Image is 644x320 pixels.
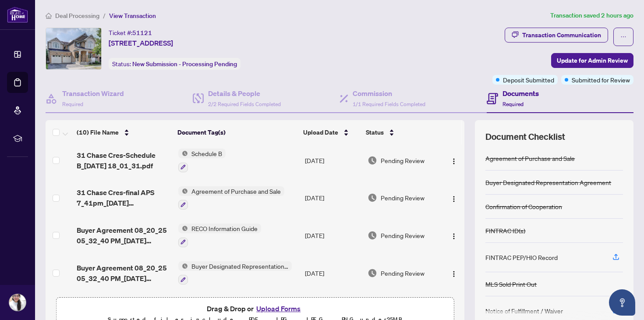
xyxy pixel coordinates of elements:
img: Document Status [368,193,377,203]
span: 31 Chase Cres-final APS 7_41pm_[DATE] 19_41_12.pdf [77,187,171,208]
span: Required [502,101,524,107]
button: Update for Admin Review [551,53,633,68]
div: FINTRAC PEP/HIO Record [485,252,558,262]
img: Profile Icon [9,294,26,311]
button: Open asap [609,289,635,316]
button: Status IconSchedule B [178,149,226,172]
td: [DATE] [301,142,364,179]
td: [DATE] [301,254,364,292]
span: Agreement of Purchase and Sale [188,186,284,196]
img: Status Icon [178,224,188,233]
th: Upload Date [300,120,362,145]
button: Logo [447,191,461,205]
img: IMG-X12344257_1.jpg [46,28,101,69]
span: Pending Review [381,268,425,278]
td: [DATE] [301,217,364,254]
button: Logo [447,228,461,242]
th: (10) File Name [73,120,174,145]
button: Logo [447,153,461,167]
div: Notice of Fulfillment / Waiver [485,306,563,316]
button: Logo [447,266,461,280]
span: Schedule B [188,149,226,158]
img: Document Status [368,268,377,278]
span: Buyer Agreement 08_20_25 05_32_40 PM_[DATE] 09_10_56.pdf [77,263,171,284]
img: Logo [450,158,457,165]
button: Status IconAgreement of Purchase and Sale [178,186,284,210]
span: Pending Review [381,231,425,240]
img: Status Icon [178,149,188,158]
img: Document Status [368,156,377,165]
div: Buyer Designated Representation Agreement [485,178,611,187]
span: (10) File Name [77,128,119,137]
span: Submitted for Review [572,75,630,85]
img: logo [7,7,28,23]
th: Document Tag(s) [174,120,300,145]
span: Deposit Submitted [503,75,554,85]
img: Status Icon [178,186,188,196]
span: home [46,13,52,19]
li: / [103,11,106,21]
article: Transaction saved 2 hours ago [550,11,633,21]
img: Status Icon [178,261,188,271]
span: New Submission - Processing Pending [132,60,237,68]
div: Transaction Communication [522,28,601,42]
span: Pending Review [381,156,425,165]
img: Logo [450,270,457,277]
span: RECO Information Guide [188,224,261,233]
span: Update for Admin Review [557,53,628,68]
button: Status IconRECO Information Guide [178,224,261,247]
div: MLS Sold Print Out [485,279,537,289]
div: Status: [109,58,241,70]
span: Status [366,128,384,137]
button: Transaction Communication [505,28,608,43]
span: Required [62,101,83,107]
span: [STREET_ADDRESS] [109,38,173,48]
span: Buyer Agreement 08_20_25 05_32_40 PM_[DATE] 09_10_55.pdf [77,225,171,246]
td: [DATE] [301,179,364,217]
button: Status IconBuyer Designated Representation Agreement [178,261,292,285]
button: Upload Forms [254,303,303,314]
h4: Details & People [208,88,281,99]
span: Pending Review [381,193,425,203]
img: Document Status [368,231,377,240]
img: Logo [450,196,457,203]
div: Confirmation of Cooperation [485,202,562,211]
span: Document Checklist [485,131,565,143]
div: FINTRAC ID(s) [485,226,525,235]
span: View Transaction [109,12,156,20]
span: Upload Date [303,128,338,137]
span: 2/2 Required Fields Completed [208,101,281,107]
span: ellipsis [620,34,626,40]
th: Status [362,120,440,145]
span: 1/1 Required Fields Completed [353,101,425,107]
span: Drag & Drop or [207,303,303,314]
img: Logo [450,233,457,240]
span: 51121 [132,29,152,37]
h4: Commission [353,88,425,99]
span: 31 Chase Cres-Schedule B_[DATE] 18_01_31.pdf [77,150,171,171]
span: Buyer Designated Representation Agreement [188,261,292,271]
div: Agreement of Purchase and Sale [485,153,575,163]
div: Ticket #: [109,28,152,38]
span: Deal Processing [55,12,99,20]
h4: Documents [502,88,539,99]
h4: Transaction Wizard [62,88,124,99]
